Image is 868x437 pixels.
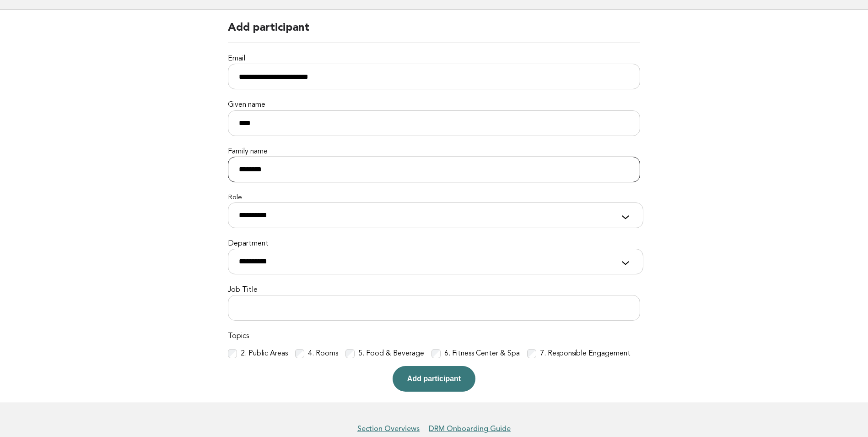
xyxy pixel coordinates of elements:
a: Section Overviews [357,424,420,433]
label: Email [228,54,640,64]
label: 7. Responsible Engagement [540,349,631,359]
label: 4. Rooms [308,349,338,359]
label: 5. Food & Beverage [358,349,424,359]
label: Family name [228,147,640,157]
h2: Add participant [228,21,640,43]
a: DRM Onboarding Guide [429,424,511,433]
label: Department [228,239,640,249]
label: 6. Fitness Center & Spa [444,349,520,359]
label: Role [228,193,640,202]
label: Given name [228,100,640,110]
label: 2. Public Areas [241,349,288,359]
label: Topics [228,332,640,341]
button: Add participant [393,366,475,392]
label: Job Title [228,285,640,295]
